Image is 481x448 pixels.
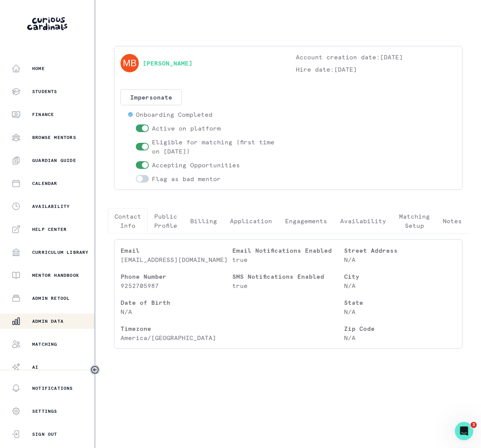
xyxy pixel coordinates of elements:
[114,212,141,230] p: Contact Info
[32,157,76,164] p: Guardian Guide
[32,385,73,391] p: Notifications
[154,212,177,230] p: Public Profile
[32,203,70,209] p: Availability
[344,333,456,342] p: N/A
[32,134,76,141] p: Browse Mentors
[232,272,344,281] p: SMS Notifications Enabled
[32,111,54,118] p: Finance
[121,54,139,72] img: svg
[32,318,64,324] p: Admin Data
[121,307,232,316] p: N/A
[27,17,67,30] img: Curious Cardinals Logo
[152,124,221,133] p: Active on platform
[471,422,477,428] span: 3
[344,246,456,255] p: Street Address
[190,216,217,226] p: Billing
[121,281,232,290] p: 9252705987
[399,212,430,230] p: Matching Setup
[121,89,182,105] button: Impersonate
[344,255,456,264] p: N/A
[32,272,79,278] p: Mentor Handbook
[32,226,67,232] p: Help Center
[121,298,232,307] p: Date of Birth
[344,324,456,333] p: Zip Code
[455,422,473,440] iframe: Intercom live chat
[90,365,100,375] button: Toggle sidebar
[32,88,57,95] p: Students
[152,137,281,156] p: Eligible for matching (first time on [DATE])
[32,65,45,72] p: Home
[121,324,232,333] p: Timezone
[121,333,232,342] p: America/[GEOGRAPHIC_DATA]
[344,298,456,307] p: State
[32,364,38,370] p: AI
[344,272,456,281] p: City
[32,295,70,301] p: Admin Retool
[152,174,221,183] p: Flag as bad mentor
[136,110,212,119] p: Onboarding Completed
[296,65,457,74] p: Hire date: [DATE]
[152,160,240,170] p: Accepting Opportunities
[32,180,57,186] p: Calendar
[443,216,462,226] p: Notes
[121,255,232,264] p: [EMAIL_ADDRESS][DOMAIN_NAME]
[285,216,327,226] p: Engagements
[121,246,232,255] p: Email
[344,307,456,316] p: N/A
[340,216,386,226] p: Availability
[296,52,457,62] p: Account creation date: [DATE]
[232,255,344,264] p: true
[32,341,57,347] p: Matching
[32,408,57,414] p: Settings
[232,281,344,290] p: true
[230,216,272,226] p: Application
[32,249,89,255] p: Curriculum Library
[143,59,192,68] a: [PERSON_NAME]
[121,272,232,281] p: Phone Number
[232,246,344,255] p: Email Notifications Enabled
[32,431,57,437] p: Sign Out
[344,281,456,290] p: N/A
